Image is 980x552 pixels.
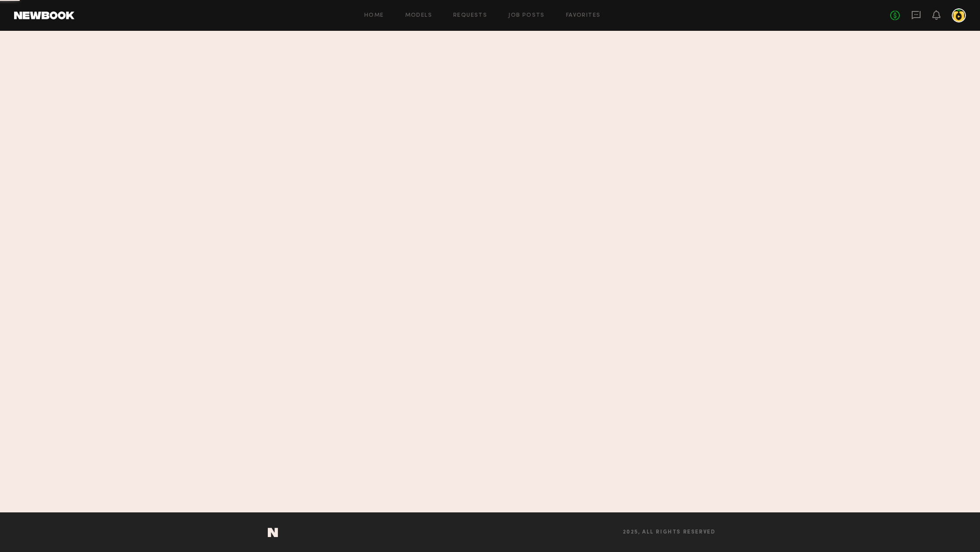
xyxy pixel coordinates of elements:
a: Models [405,13,432,18]
a: Job Posts [508,13,545,18]
a: Requests [453,13,487,18]
a: Home [364,13,384,18]
span: 2025, all rights reserved [623,530,716,535]
a: Favorites [566,13,601,18]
